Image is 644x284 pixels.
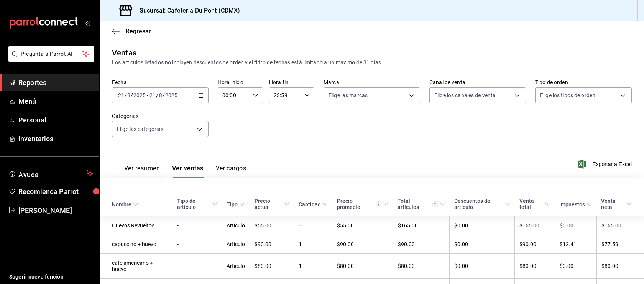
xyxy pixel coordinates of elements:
label: Hora inicio [218,80,263,85]
button: Ver ventas [172,165,204,178]
td: 1 [294,254,332,279]
td: $90.00 [332,235,393,254]
td: $0.00 [450,254,515,279]
span: [PERSON_NAME] [18,205,93,215]
input: ---- [133,92,146,98]
div: Tipo [227,201,238,207]
span: / [163,92,165,98]
button: Exportar a Excel [579,160,632,169]
td: $0.00 [555,254,596,279]
td: $90.00 [393,235,450,254]
div: Venta neta [601,198,625,210]
td: Huevos Revueltos [100,216,172,235]
div: Total artículos [398,198,438,210]
button: open_drawer_menu [84,20,90,26]
span: Inventarios [18,134,93,144]
td: $0.00 [450,235,515,254]
span: Precio actual [255,198,289,210]
span: Elige los canales de venta [434,91,496,99]
td: Artículo [222,216,250,235]
td: - [172,216,222,235]
button: Pregunta a Parrot AI [8,46,94,62]
td: $77.59 [596,235,644,254]
div: navigation tabs [124,165,246,178]
div: Tipo de artículo [177,198,210,210]
span: Nombre [112,201,138,207]
span: Ayuda [18,169,83,178]
label: Hora fin [269,80,314,85]
h3: Sucursal: Cafeteria Du Pont (CDMX) [133,6,240,15]
span: Personal [18,115,93,125]
div: Nombre [112,201,131,207]
span: Elige las marcas [329,91,368,99]
td: $90.00 [515,235,555,254]
input: ---- [165,92,178,98]
td: $165.00 [393,216,450,235]
td: - [172,254,222,279]
td: 3 [294,216,332,235]
input: -- [159,92,163,98]
input: -- [127,92,131,98]
span: Menú [18,96,93,106]
span: - [147,92,148,98]
span: Elige los tipos de orden [540,91,595,99]
span: Reportes [18,77,93,88]
td: capuccino + huevo [100,235,172,254]
span: Impuestos [559,201,592,207]
span: Tipo [227,201,245,207]
td: $80.00 [515,254,555,279]
td: $80.00 [393,254,450,279]
label: Categorías [112,113,209,119]
span: Cantidad [299,201,328,207]
div: Descuentos de artículo [454,198,503,210]
div: Precio actual [255,198,283,210]
td: $55.00 [250,216,294,235]
td: $55.00 [332,216,393,235]
td: $80.00 [596,254,644,279]
svg: El total artículos considera cambios de precios en los artículos así como costos adicionales por ... [432,201,438,207]
label: Tipo de orden [535,80,632,85]
label: Marca [324,80,420,85]
td: - [172,235,222,254]
label: Fecha [112,80,209,85]
span: Precio promedio [337,198,389,210]
td: Artículo [222,235,250,254]
span: Recomienda Parrot [18,186,93,197]
span: Tipo de artículo [177,198,217,210]
button: Ver cargos [216,165,246,178]
svg: Precio promedio = Total artículos / cantidad [376,201,381,207]
td: $165.00 [596,216,644,235]
span: / [125,92,127,98]
span: Venta total [519,198,550,210]
td: $80.00 [332,254,393,279]
span: Sugerir nueva función [9,273,93,281]
input: -- [149,92,156,98]
div: Precio promedio [337,198,382,210]
td: 1 [294,235,332,254]
td: $90.00 [250,235,294,254]
span: Venta neta [601,198,632,210]
td: $0.00 [555,216,596,235]
div: Ventas [112,47,136,59]
span: Descuentos de artículo [454,198,510,210]
div: Cantidad [299,201,321,207]
span: Total artículos [398,198,445,210]
span: Regresar [126,28,151,35]
td: Artículo [222,254,250,279]
td: café americano + huevo [100,254,172,279]
input: -- [118,92,125,98]
div: Los artículos listados no incluyen descuentos de orden y el filtro de fechas está limitado a un m... [112,59,632,67]
td: $80.00 [250,254,294,279]
td: $12.41 [555,235,596,254]
td: $0.00 [450,216,515,235]
button: Ver resumen [124,165,160,178]
label: Canal de venta [429,80,526,85]
span: Elige las categorías [117,125,164,133]
div: Venta total [519,198,544,210]
td: $165.00 [515,216,555,235]
button: Regresar [112,28,151,35]
div: Impuestos [559,201,585,207]
span: Pregunta a Parrot AI [21,50,82,58]
span: / [156,92,158,98]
